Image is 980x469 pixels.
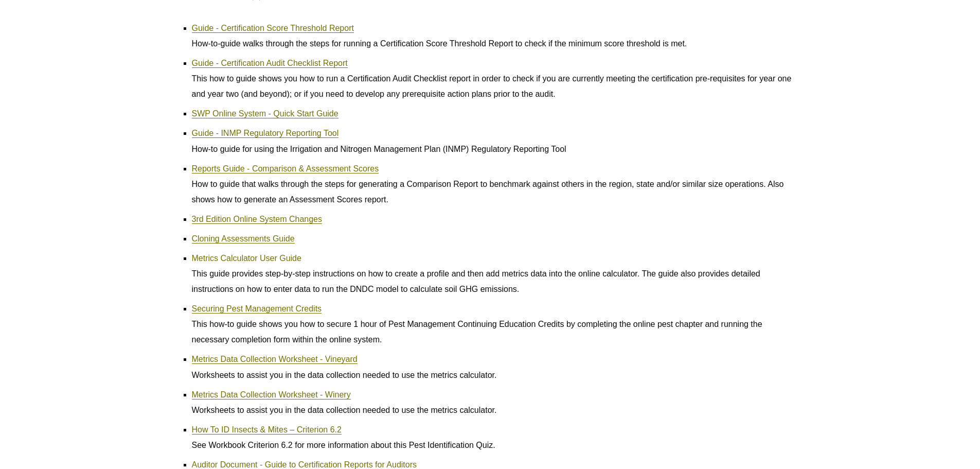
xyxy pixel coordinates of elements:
a: Guide - Certification Score Threshold Report [192,24,354,33]
a: Metrics Data Collection Worksheet - Vineyard [192,355,358,364]
a: Cloning Assessments Guide [192,234,295,244]
a: Guide - Certification Audit Checklist Report [192,59,348,68]
div: This guide provides step-by-step instructions on how to create a profile and then add metrics dat... [192,266,799,301]
div: How-to guide for using the Irrigation and Nitrogen Management Plan (INMP) Regulatory Reporting Tool [192,142,799,161]
div: How-to-guide walks through the steps for running a Certification Score Threshold Report to check ... [192,36,799,56]
a: SWP Online System - Quick Start Guide [192,109,338,118]
a: Metrics Data Collection Worksheet - Winery [192,390,351,399]
div: See Workbook Criterion 6.2 for more information about this Pest Identification Quiz. [192,438,799,457]
div: This how to guide shows you how to run a Certification Audit Checklist report in order to check i... [192,71,799,106]
a: Metrics Calculator User Guide [192,254,301,263]
a: How To ID Insects & Mites – Criterion 6.2 [192,425,342,435]
a: Securing Pest Management Credits [192,304,322,314]
a: 3rd Edition Online System Changes [192,215,322,224]
div: Worksheets to assist you in the data collection needed to use the metrics calculator. [192,368,799,387]
div: This how-to guide shows you how to secure 1 hour of Pest Management Continuing Education Credits ... [192,317,799,352]
a: Guide - INMP Regulatory Reporting Tool [192,129,339,138]
div: Worksheets to assist you in the data collection needed to use the metrics calculator. [192,403,799,422]
a: Reports Guide - Comparison & Assessment Scores [192,164,379,173]
div: How to guide that walks through the steps for generating a Comparison Report to benchmark against... [192,177,799,212]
